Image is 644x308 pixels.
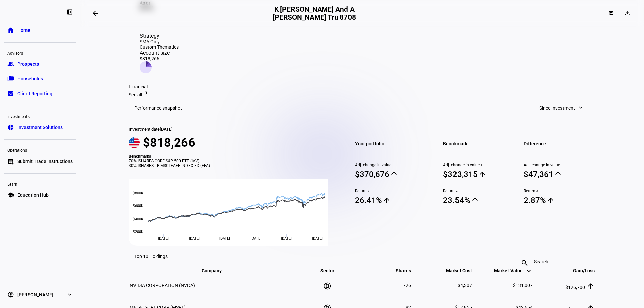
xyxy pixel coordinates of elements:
[524,169,596,179] span: $47,361
[134,105,182,111] h3: Performance snapshot
[383,196,391,204] mat-icon: arrow_upward
[513,283,533,288] span: $131,007
[4,145,76,155] div: Operations
[367,189,369,193] sup: 2
[17,90,52,97] span: Client Reporting
[455,189,458,193] sup: 2
[202,268,232,273] span: Company
[17,75,43,82] span: Households
[158,236,169,241] span: [DATE]
[443,195,515,205] span: 23.54%
[355,195,427,205] span: 26.41%
[251,236,261,241] span: [DATE]
[525,267,533,275] mat-icon: keyboard_arrow_down
[4,72,76,85] a: folder_copyHouseholds
[458,283,472,288] span: $4,307
[443,169,515,179] span: $323,315
[189,236,200,241] span: [DATE]
[17,124,63,131] span: Investment Solutions
[535,189,538,193] sup: 2
[577,104,584,111] mat-icon: expand_more
[478,170,486,178] mat-icon: arrow_upward
[4,48,76,57] div: Advisors
[142,89,149,96] mat-icon: arrow_right_alt
[133,217,143,221] text: $400K
[129,159,336,163] div: 70% ISHARES CORE S&P 500 ETF (IVV)
[355,139,427,148] span: Your portfolio
[140,33,179,39] div: Strategy
[391,163,394,167] sup: 1
[219,236,230,241] span: [DATE]
[160,127,173,132] span: [DATE]
[133,230,143,234] text: $200K
[494,268,533,273] span: Market Value
[524,189,596,193] span: Return
[133,191,143,195] text: $800K
[4,179,76,188] div: Learn
[524,195,596,205] span: 2.87%
[7,124,14,131] eth-mat-symbol: pie_chart
[140,50,179,56] div: Account size
[560,163,563,167] sup: 1
[563,268,595,273] span: Gain/Loss
[17,27,30,34] span: Home
[281,236,292,241] span: [DATE]
[524,139,596,148] span: Difference
[7,90,14,97] eth-mat-symbol: bid_landscape
[355,163,427,167] span: Adj. change in value
[129,84,596,89] div: Financial
[443,189,515,193] span: Return
[4,57,76,71] a: groupProspects
[524,163,596,167] span: Adj. change in value
[624,10,631,16] mat-icon: download
[554,170,562,178] mat-icon: arrow_upward
[315,268,339,273] span: Sector
[17,291,53,298] span: [PERSON_NAME]
[129,92,142,97] span: See all
[7,158,14,165] eth-mat-symbol: list_alt_add
[443,163,515,167] span: Adj. change in value
[7,291,14,298] eth-mat-symbol: account_circle
[66,291,73,298] eth-mat-symbol: expand_more
[130,283,195,288] span: NVIDIA CORPORATION (NVDA)
[17,158,73,165] span: Submit Trade Instructions
[129,127,336,132] div: Investment date
[66,9,73,15] eth-mat-symbol: left_panel_close
[271,5,358,21] h2: K [PERSON_NAME] And A [PERSON_NAME] Tru 8708
[436,268,472,273] span: Market Cost
[4,23,76,37] a: homeHome
[4,87,76,100] a: bid_landscapeClient Reporting
[587,282,595,290] mat-icon: arrow_upward
[140,56,179,61] div: $818,266
[143,136,195,150] span: $818,266
[355,189,427,193] span: Return
[4,111,76,121] div: Investments
[7,61,14,67] eth-mat-symbol: group
[608,11,614,16] mat-icon: dashboard_customize
[7,27,14,34] eth-mat-symbol: home
[17,61,39,67] span: Prospects
[547,196,555,204] mat-icon: arrow_upward
[471,196,479,204] mat-icon: arrow_upward
[534,259,573,264] input: Search
[129,163,336,168] div: 30% ISHARES TR MSCI EAFE INDEX FD (EFA)
[443,139,515,148] span: Benchmark
[539,101,575,115] span: Since Investment
[129,154,336,159] div: Benchmarks
[91,9,99,17] mat-icon: arrow_backwards
[480,163,482,167] sup: 1
[7,192,14,198] eth-mat-symbol: school
[134,254,168,259] eth-data-table-title: Top 10 Holdings
[390,170,398,178] mat-icon: arrow_upward
[7,75,14,82] eth-mat-symbol: folder_copy
[312,236,323,241] span: [DATE]
[386,268,411,273] span: Shares
[355,170,389,179] div: $370,676
[4,121,76,134] a: pie_chartInvestment Solutions
[517,259,533,267] mat-icon: search
[140,44,179,50] div: Custom Thematics
[565,285,585,290] span: $126,700
[403,283,411,288] span: 726
[533,101,590,115] button: Since Investment
[17,192,49,198] span: Education Hub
